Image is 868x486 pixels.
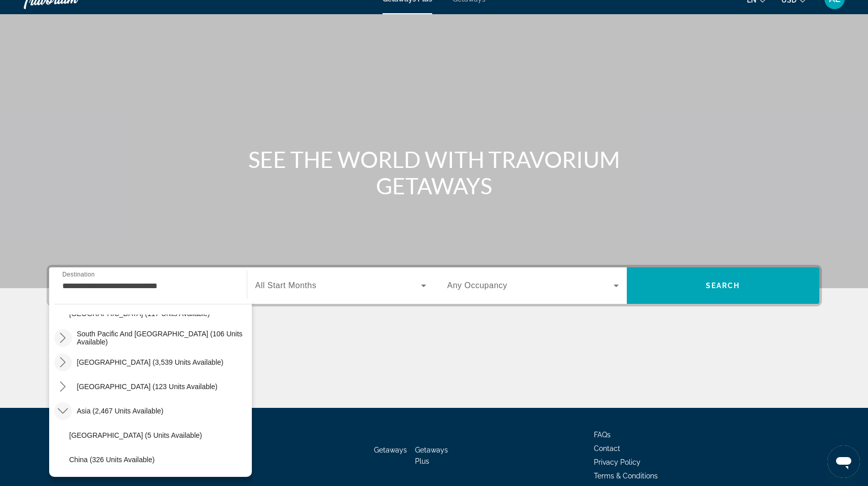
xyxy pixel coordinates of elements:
[69,456,155,464] span: China (326 units available)
[72,402,169,420] button: Select destination: Asia (2,467 units available)
[594,472,658,480] a: Terms & Conditions
[54,402,72,420] button: Toggle Asia (2,467 units available) submenu
[77,383,218,391] span: [GEOGRAPHIC_DATA] (123 units available)
[54,354,72,371] button: Toggle South America (3,539 units available) submenu
[72,329,252,347] button: Select destination: South Pacific and Oceania (106 units available)
[374,446,407,454] a: Getaways
[64,426,252,444] button: Select destination: Bangladesh (5 units available)
[62,271,95,277] span: Destination
[62,280,234,292] input: Select destination
[415,446,448,465] a: Getaways Plus
[77,358,223,366] span: [GEOGRAPHIC_DATA] (3,539 units available)
[244,146,624,199] h1: SEE THE WORLD WITH TRAVORIUM GETAWAYS
[72,377,223,396] button: Select destination: Central America (123 units available)
[447,281,508,290] span: Any Occupancy
[77,330,247,346] span: South Pacific and [GEOGRAPHIC_DATA] (106 units available)
[255,281,317,290] span: All Start Months
[49,267,819,304] div: Search widget
[706,282,740,290] span: Search
[594,431,611,439] a: FAQs
[827,445,860,478] iframe: Button to launch messaging window
[627,267,819,304] button: Search
[594,444,620,453] a: Contact
[49,299,252,477] div: Destination options
[77,407,164,415] span: Asia (2,467 units available)
[69,431,202,439] span: [GEOGRAPHIC_DATA] (5 units available)
[54,378,72,396] button: Toggle Central America (123 units available) submenu
[64,450,252,469] button: Select destination: China (326 units available)
[54,329,72,347] button: Toggle South Pacific and Oceania (106 units available) submenu
[594,458,640,466] a: Privacy Policy
[64,304,252,323] button: Select destination: Western Australia (117 units available)
[72,353,229,371] button: Select destination: South America (3,539 units available)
